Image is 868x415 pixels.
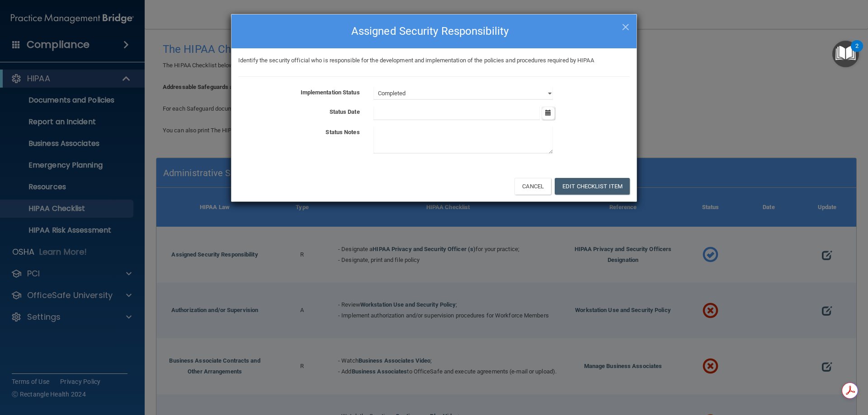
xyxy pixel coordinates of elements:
[301,89,360,96] b: Implementation Status
[231,55,637,66] div: Identify the security official who is responsible for the development and implementation of the p...
[622,17,630,35] span: ×
[855,46,859,58] div: 2
[832,41,859,67] button: Open Resource Center, 2 new notifications
[514,178,551,195] button: Cancel
[238,21,630,41] h4: Assigned Security Responsibility
[325,129,359,135] b: Status Notes
[555,178,630,195] button: Edit Checklist Item
[330,108,360,115] b: Status Date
